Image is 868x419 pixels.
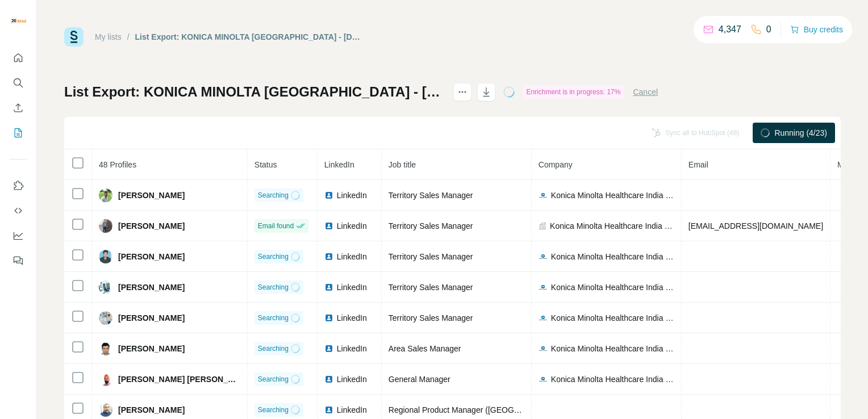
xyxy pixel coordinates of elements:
[837,160,861,169] span: Mobile
[118,312,185,324] span: [PERSON_NAME]
[324,283,333,292] img: LinkedIn logo
[551,343,674,354] span: Konica Minolta Healthcare India Pvt Ltd
[9,250,27,271] button: Feedback
[118,404,185,416] span: [PERSON_NAME]
[9,225,27,246] button: Dashboard
[99,342,112,355] img: Avatar
[389,160,416,169] span: Job title
[551,251,674,262] span: Konica Minolta Healthcare India Pvt Ltd
[337,220,367,232] span: LinkedIn
[389,313,473,322] span: Territory Sales Manager
[551,374,674,385] span: Konica Minolta Healthcare India Pvt Ltd
[64,27,84,47] img: Surfe Logo
[9,123,27,143] button: My lists
[324,221,333,231] img: LinkedIn logo
[127,31,130,43] li: /
[9,73,27,93] button: Search
[389,252,473,261] span: Territory Sales Manager
[64,83,443,101] h1: List Export: KONICA MINOLTA [GEOGRAPHIC_DATA] - [DATE] 05:37
[389,283,473,292] span: Territory Sales Manager
[258,221,294,231] span: Email found
[118,251,185,262] span: [PERSON_NAME]
[389,405,574,414] span: Regional Product Manager ([GEOGRAPHIC_DATA])
[99,160,136,169] span: 48 Profiles
[99,219,112,233] img: Avatar
[337,190,367,201] span: LinkedIn
[337,312,367,324] span: LinkedIn
[9,98,27,118] button: Enrich CSV
[766,23,771,36] p: 0
[337,343,367,354] span: LinkedIn
[258,252,289,262] span: Searching
[337,404,367,416] span: LinkedIn
[539,160,573,169] span: Company
[688,160,708,169] span: Email
[551,190,674,201] span: Konica Minolta Healthcare India Pvt Ltd
[337,282,367,293] span: LinkedIn
[99,372,112,386] img: Avatar
[453,83,471,101] button: actions
[790,22,843,37] button: Buy credits
[9,48,27,68] button: Quick start
[118,374,240,385] span: [PERSON_NAME] [PERSON_NAME]
[324,375,333,384] img: LinkedIn logo
[99,188,112,202] img: Avatar
[324,344,333,353] img: LinkedIn logo
[337,374,367,385] span: LinkedIn
[550,220,674,232] span: Konica Minolta Healthcare India Pvt Ltd
[99,250,112,263] img: Avatar
[118,343,185,354] span: [PERSON_NAME]
[9,11,27,30] img: Avatar
[324,405,333,414] img: LinkedIn logo
[258,374,289,384] span: Searching
[99,280,112,294] img: Avatar
[523,85,624,99] div: Enrichment is in progress: 17%
[258,190,289,200] span: Searching
[324,313,333,322] img: LinkedIn logo
[99,311,112,325] img: Avatar
[135,31,361,43] div: List Export: KONICA MINOLTA [GEOGRAPHIC_DATA] - [DATE] 05:37
[389,344,461,353] span: Area Sales Manager
[337,251,367,262] span: LinkedIn
[99,403,112,417] img: Avatar
[324,160,354,169] span: LinkedIn
[539,252,548,261] img: company-logo
[389,221,473,231] span: Territory Sales Manager
[95,32,122,41] a: My lists
[539,344,548,353] img: company-logo
[539,191,548,200] img: company-logo
[9,175,27,196] button: Use Surfe on LinkedIn
[324,252,333,261] img: LinkedIn logo
[118,282,185,293] span: [PERSON_NAME]
[258,343,289,354] span: Searching
[389,191,473,200] span: Territory Sales Manager
[258,282,289,292] span: Searching
[633,86,658,98] button: Cancel
[551,312,674,324] span: Konica Minolta Healthcare India Pvt Ltd
[539,313,548,322] img: company-logo
[258,313,289,323] span: Searching
[324,191,333,200] img: LinkedIn logo
[118,220,185,232] span: [PERSON_NAME]
[688,221,823,231] span: [EMAIL_ADDRESS][DOMAIN_NAME]
[539,375,548,384] img: company-logo
[9,200,27,221] button: Use Surfe API
[118,190,185,201] span: [PERSON_NAME]
[258,405,289,415] span: Searching
[539,283,548,292] img: company-logo
[254,160,277,169] span: Status
[551,282,674,293] span: Konica Minolta Healthcare India Pvt Ltd
[389,375,450,384] span: General Manager
[774,127,827,139] span: Running (4/23)
[719,23,741,36] p: 4,347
